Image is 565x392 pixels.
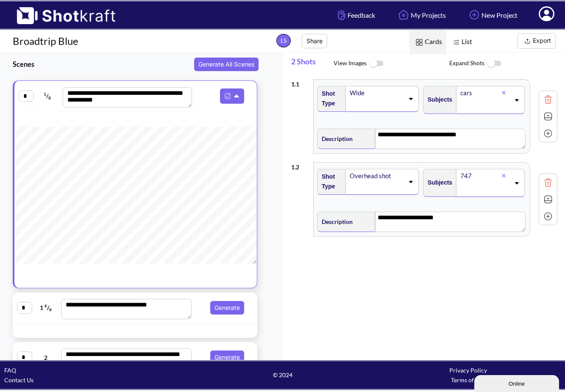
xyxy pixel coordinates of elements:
div: 1 . 2 [291,158,309,172]
div: Overhead shot [349,170,404,182]
span: 2 [33,353,59,362]
a: FAQ [4,367,16,374]
div: Terms of Use [375,375,561,385]
span: Expand Shots [449,55,565,73]
img: Home Icon [396,8,411,22]
span: Shot Type [317,87,342,110]
button: Export [518,33,556,49]
iframe: chat widget [474,373,561,392]
img: Expand Icon [542,110,554,123]
span: 2 Shots [291,52,334,75]
a: My Projects [390,4,452,26]
img: ToggleOff Icon [484,55,504,73]
span: LS [276,34,291,47]
button: Generate [210,351,244,364]
img: Add Icon [542,210,554,223]
span: 8 [48,95,51,100]
div: Wide [349,87,404,99]
span: © 2024 [190,370,376,380]
h3: Scenes [13,59,191,69]
span: Description [317,215,353,229]
a: Contact Us [4,376,33,384]
button: Generate [210,301,244,315]
button: Share [302,34,327,48]
img: Add Icon [542,127,554,140]
img: Pdf Icon [222,91,233,102]
img: Export Icon [522,36,533,47]
img: ToggleOff Icon [367,55,386,73]
span: Description [317,132,353,146]
span: List [446,30,476,54]
div: 1 . 1 [291,75,309,89]
span: 1 [44,91,46,97]
img: Hand Icon [336,8,348,22]
span: 6 [45,303,47,308]
button: Generate All Scenes [194,58,259,71]
span: Subjects [423,176,452,190]
img: Expand Icon [542,193,554,206]
span: Feedback [336,10,375,20]
div: Privacy Policy [375,365,561,375]
img: Trash Icon [542,93,554,106]
a: New Project [461,4,524,26]
span: 8 [49,307,52,312]
span: Shot Type [317,170,342,193]
span: / [34,89,61,103]
img: Add Icon [467,8,482,22]
span: Cards [409,30,446,54]
div: 1.2Shot TypeOverhead shotSubjects747Description**** **** **** **** **Trash IconExpand IconAdd Icon [291,158,558,241]
span: Subjects [423,93,452,107]
span: 1 / [33,301,59,315]
img: Card Icon [414,37,425,48]
img: Trash Icon [542,176,554,189]
div: cars [459,87,502,99]
span: View Images [334,55,449,73]
div: 747 [459,170,502,182]
img: List Icon [451,37,462,48]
